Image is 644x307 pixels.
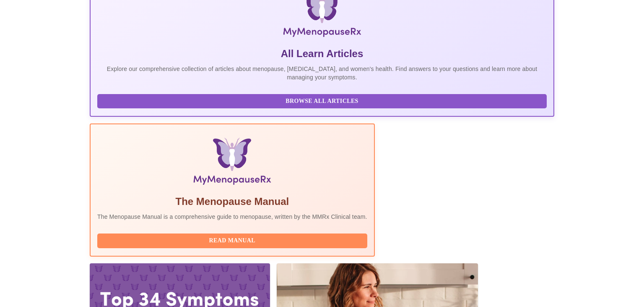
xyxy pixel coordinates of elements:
[97,94,547,109] button: Browse All Articles
[140,138,324,188] img: Menopause Manual
[97,97,549,104] a: Browse All Articles
[97,47,547,60] h5: All Learn Articles
[106,236,359,246] span: Read Manual
[97,65,547,81] p: Explore our comprehensive collection of articles about menopause, [MEDICAL_DATA], and women's hea...
[106,96,538,107] span: Browse All Articles
[97,195,367,208] h5: The Menopause Manual
[97,234,367,248] button: Read Manual
[97,236,369,244] a: Read Manual
[97,213,367,221] p: The Menopause Manual is a comprehensive guide to menopause, written by the MMRx Clinical team.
